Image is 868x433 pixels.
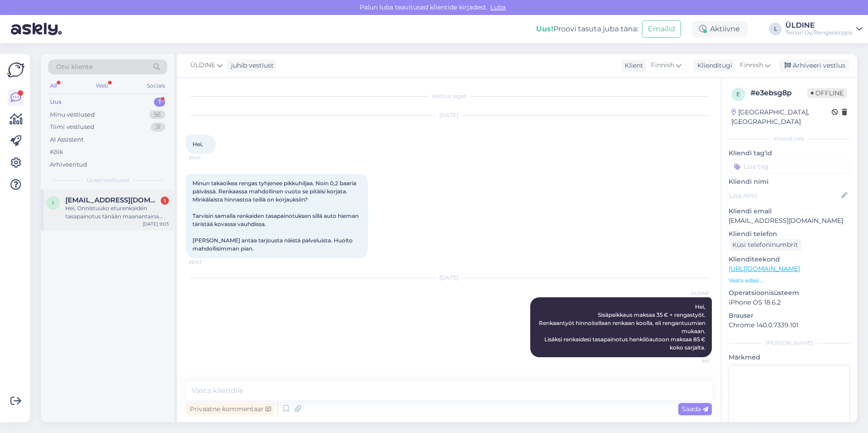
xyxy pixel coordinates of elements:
[729,255,850,264] p: Klienditeekond
[740,60,763,70] span: Finnish
[750,88,807,98] div: # e3ebsg8p
[729,320,850,330] p: Chrome 140.0.7339.101
[190,60,215,70] span: ÜLDINE
[143,221,169,227] div: [DATE] 9:03
[7,61,25,79] img: Askly Logo
[729,339,850,347] div: [PERSON_NAME]
[651,60,674,70] span: Finnish
[729,288,850,298] p: Operatsioonisüsteem
[692,21,747,37] div: Aktiivne
[161,197,169,205] div: 1
[694,61,732,70] div: Klienditugi
[785,22,853,29] div: ÜLDINE
[50,135,84,144] div: AI Assistent
[729,148,850,158] p: Kliendi tag'id
[779,59,849,72] div: Arhiveeri vestlus
[189,259,223,266] span: 20:43
[145,80,167,92] div: Socials
[729,135,850,143] div: Kliendi info
[785,22,863,36] a: ÜLDINETeinari Oy/Rengaskirppis
[729,265,800,273] a: [URL][DOMAIN_NAME]
[192,141,203,148] span: Hei,
[621,61,643,70] div: Klient
[675,358,709,364] span: 9:11
[65,204,169,221] div: Hei, Onnistuuko eturenkaiden tasapainotus tänään maanantaina Espoon liikkeessänne? Renkaat ovat a...
[536,25,553,33] b: Uus!
[149,110,165,119] div: 56
[189,154,223,161] span: 20:41
[186,111,712,119] div: [DATE]
[729,353,850,362] p: Märkmed
[65,196,160,204] span: iskalaantti@gmail.com
[729,239,802,251] div: Küsi telefoninumbrit
[675,290,709,297] span: ÜLDINE
[729,160,850,173] input: Lisa tag
[807,88,847,98] span: Offline
[729,276,850,285] p: Vaata edasi ...
[186,92,712,100] div: Vestlus algas
[151,123,165,132] div: 31
[729,216,850,226] p: [EMAIL_ADDRESS][DOMAIN_NAME]
[227,61,274,70] div: juhib vestlust
[729,311,850,320] p: Brauser
[56,62,93,72] span: Otsi kliente
[488,3,508,11] span: Luba
[729,191,839,201] input: Lisa nimi
[736,91,740,98] span: e
[642,20,681,38] button: Emailid
[50,98,62,107] div: Uus
[94,80,110,92] div: Web
[192,180,360,252] span: Minun takaoikea rengas tyhjenee pikkuhiljaa. Noin 0,2 baaria päivässä. Renkaassa mahdollinen vuot...
[50,123,94,132] div: Tiimi vestlused
[50,148,63,157] div: Kõik
[536,24,638,34] div: Proovi tasuta juba täna:
[48,80,59,92] div: All
[785,29,853,36] div: Teinari Oy/Rengaskirppis
[154,98,165,107] div: 1
[731,108,832,127] div: [GEOGRAPHIC_DATA], [GEOGRAPHIC_DATA]
[729,207,850,216] p: Kliendi email
[50,110,95,119] div: Minu vestlused
[729,229,850,239] p: Kliendi telefon
[769,23,782,35] div: L
[729,298,850,307] p: iPhone OS 18.6.2
[682,405,708,413] span: Saada
[186,403,275,415] div: Privaatne kommentaar
[52,199,54,206] span: i
[87,176,129,184] span: Uued vestlused
[50,160,87,169] div: Arhiveeritud
[186,274,712,282] div: [DATE]
[729,177,850,187] p: Kliendi nimi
